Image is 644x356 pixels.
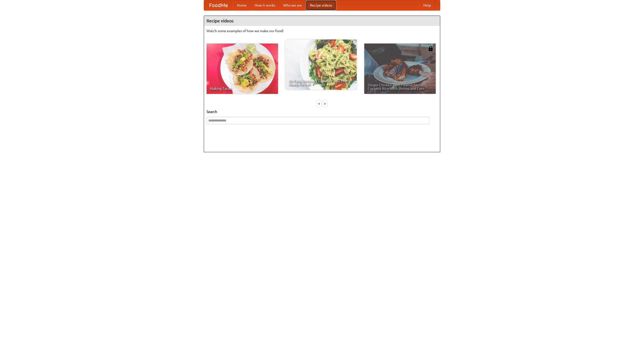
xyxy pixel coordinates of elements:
a: Recipe videos [306,0,336,10]
a: Home [233,0,251,10]
p: Watch some examples of how we make our food! [207,28,437,33]
h4: Recipe videos [204,16,440,26]
a: Making Tacos [207,44,278,94]
a: FoodMe [204,0,233,10]
span: Making Tacos [210,87,274,90]
div: « [317,100,321,107]
span: An Easy, Summery Tomato Pasta That's Ready for Fall [289,79,353,86]
img: 483408.png [428,46,433,51]
h5: Search [207,109,437,114]
a: Who we are [279,0,306,10]
a: Help [419,0,435,10]
a: An Easy, Summery Tomato Pasta That's Ready for Fall [285,39,357,90]
div: » [323,100,327,107]
a: How it works [251,0,279,10]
